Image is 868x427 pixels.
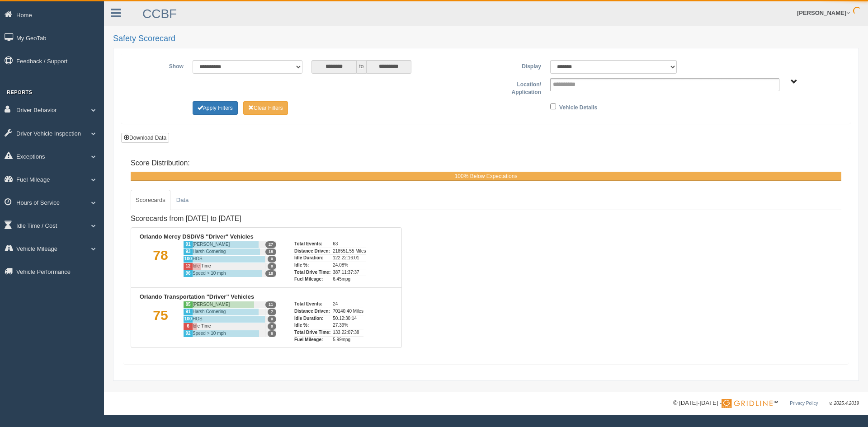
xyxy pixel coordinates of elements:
[268,263,276,270] span: 0
[131,190,170,211] a: Scorecards
[193,101,238,115] button: Change Filter Options
[268,323,276,330] span: 0
[333,301,363,308] div: 24
[113,34,859,43] h2: Safety Scorecard
[357,60,366,74] span: to
[183,270,193,277] div: 96
[333,248,366,255] div: 218551.55 Miles
[294,308,330,315] div: Distance Driven:
[265,241,276,248] span: 27
[183,241,193,248] div: 91
[294,262,330,269] div: Idle %:
[333,241,366,248] div: 63
[183,315,193,323] div: 100
[171,190,193,211] a: Data
[183,308,193,315] div: 91
[131,215,402,223] h4: Scorecards from [DATE] to [DATE]
[790,401,818,406] a: Privacy Policy
[333,276,366,283] div: 6.45mpg
[265,270,276,277] span: 18
[268,316,276,323] span: 0
[268,309,276,315] span: 7
[830,401,859,406] span: v. 2025.4.2019
[333,262,366,269] div: 24.08%
[142,7,177,21] a: CCBF
[333,269,366,276] div: 387.11:37:37
[265,301,276,308] span: 11
[486,60,546,71] label: Display
[121,133,169,143] button: Download Data
[294,276,330,283] div: Fuel Mileage:
[294,329,330,336] div: Total Drive Time:
[722,399,773,408] img: Gridline
[294,241,330,248] div: Total Events:
[268,330,276,337] span: 6
[294,322,330,329] div: Idle %:
[183,323,193,330] div: 6
[294,336,330,343] div: Fuel Mileage:
[183,301,193,308] div: 85
[138,301,183,343] div: 75
[333,322,363,329] div: 27.39%
[243,101,288,115] button: Change Filter Options
[131,159,841,167] h4: Score Distribution:
[183,330,193,337] div: 92
[294,269,330,276] div: Total Drive Time:
[138,241,183,283] div: 78
[183,248,193,255] div: 93
[673,399,859,408] div: © [DATE]-[DATE] - ™
[265,249,276,255] span: 18
[559,101,597,112] label: Vehicle Details
[333,308,363,315] div: 70140.40 Miles
[140,233,254,240] b: Orlando Mercy DSD/VS "Driver" Vehicles
[333,254,366,262] div: 122.22:16:01
[294,315,330,322] div: Idle Duration:
[333,336,363,343] div: 5.99mpg
[183,263,193,270] div: 12
[455,173,518,179] span: 100% Below Expectations
[140,293,255,300] b: Orlando Transportation "Driver" Vehicles
[128,60,188,71] label: Show
[294,248,330,255] div: Distance Driven:
[294,301,330,308] div: Total Events:
[294,254,330,262] div: Idle Duration:
[268,256,276,263] span: 0
[486,78,546,97] label: Location/ Application
[333,315,363,322] div: 50.12:30:14
[333,329,363,336] div: 133.22:07:38
[183,255,193,263] div: 100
